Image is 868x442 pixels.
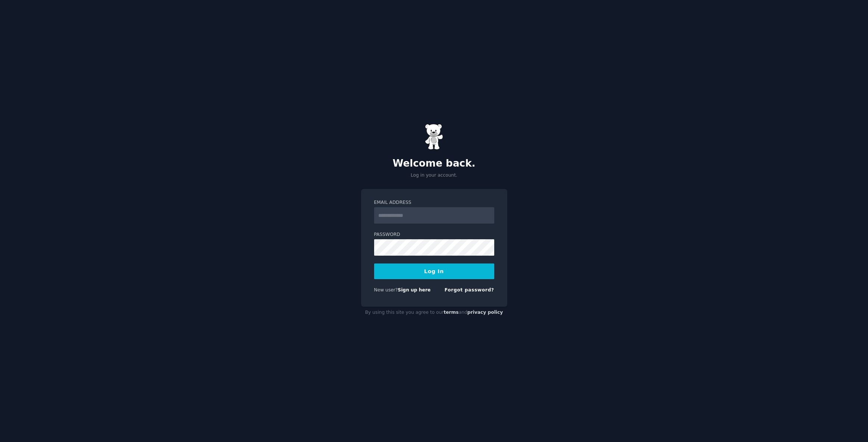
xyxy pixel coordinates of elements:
button: Log In [374,263,494,279]
label: Email Address [374,199,494,206]
a: privacy policy [467,310,503,315]
div: By using this site you agree to our and [361,307,507,319]
img: Gummy Bear [425,124,444,150]
h2: Welcome back. [361,158,507,170]
p: Log in your account. [361,172,507,179]
a: Sign up here [398,287,430,293]
span: New user? [374,287,398,293]
label: Password [374,231,494,238]
a: Forgot password? [445,287,494,293]
a: terms [444,310,458,315]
